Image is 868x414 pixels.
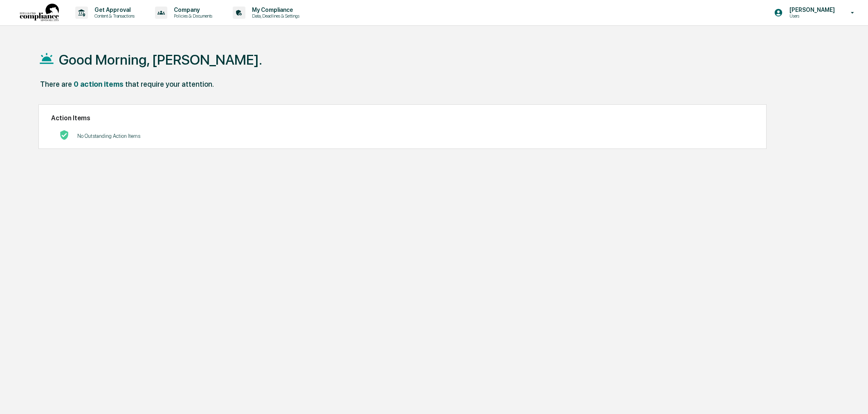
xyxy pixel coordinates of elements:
[88,7,139,13] p: Get Approval
[783,7,839,13] p: [PERSON_NAME]
[40,80,72,88] div: There are
[51,114,754,122] h2: Action Items
[783,13,839,19] p: Users
[167,13,216,19] p: Policies & Documents
[125,80,214,88] div: that require your attention.
[245,7,304,13] p: My Compliance
[77,133,140,139] p: No Outstanding Action Items
[74,80,124,88] div: 0 action items
[59,52,262,68] h1: Good Morning, [PERSON_NAME].
[59,130,69,140] img: No Actions logo
[88,13,139,19] p: Content & Transactions
[245,13,304,19] p: Data, Deadlines & Settings
[20,4,59,22] img: logo
[167,7,216,13] p: Company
